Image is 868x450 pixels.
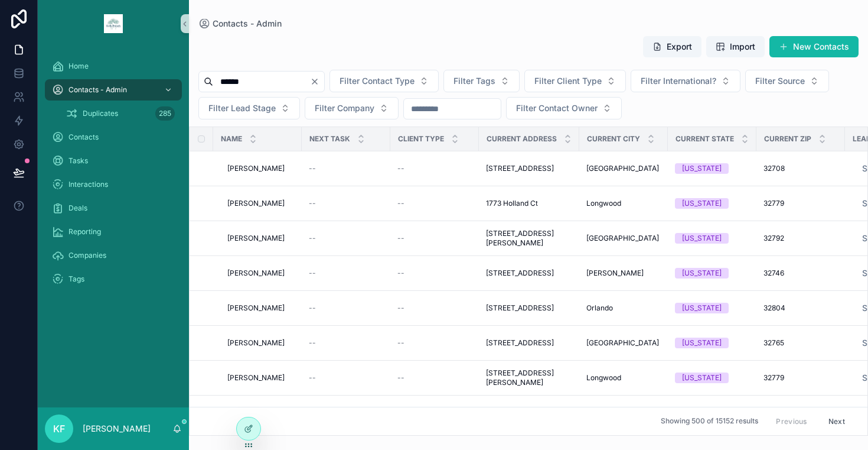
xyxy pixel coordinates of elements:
[675,233,749,244] a: [US_STATE]
[745,70,829,92] button: Select Button
[227,338,285,348] span: [PERSON_NAME]
[397,199,472,208] a: --
[68,132,99,142] span: Contacts
[586,164,661,173] a: [GEOGRAPHIC_DATA]
[487,134,557,144] span: Current Address
[227,268,295,278] a: [PERSON_NAME]
[661,417,758,426] span: Showing 500 of 15152 results
[730,41,755,53] span: Import
[309,164,383,173] a: --
[45,245,182,266] a: Companies
[227,268,285,278] span: [PERSON_NAME]
[227,338,295,348] a: [PERSON_NAME]
[397,164,404,173] span: --
[586,199,621,208] span: Longwood
[586,338,659,348] span: [GEOGRAPHIC_DATA]
[763,268,838,278] a: 32746
[755,75,805,87] span: Filter Source
[586,303,613,313] span: Orlando
[682,338,722,348] div: [US_STATE]
[227,234,295,243] a: [PERSON_NAME]
[68,180,108,189] span: Interactions
[397,268,404,278] span: --
[763,373,784,383] span: 32779
[486,164,554,173] span: [STREET_ADDRESS]
[763,268,784,278] span: 32746
[397,199,404,208] span: --
[506,97,622,119] button: Select Button
[534,75,602,87] span: Filter Client Type
[397,234,472,243] a: --
[309,164,316,173] span: --
[309,199,316,208] span: --
[309,234,316,243] span: --
[68,61,89,71] span: Home
[398,134,444,144] span: Client Type
[155,106,175,121] div: 285
[309,373,316,383] span: --
[227,199,285,208] span: [PERSON_NAME]
[53,422,65,436] span: KF
[586,234,661,243] a: [GEOGRAPHIC_DATA]
[221,134,242,144] span: Name
[643,36,701,57] button: Export
[45,79,182,101] a: Contacts - Admin
[486,268,554,278] span: [STREET_ADDRESS]
[763,338,838,348] a: 32765
[486,338,572,348] a: [STREET_ADDRESS]
[641,75,716,87] span: Filter International?
[68,227,101,237] span: Reporting
[397,303,472,313] a: --
[682,198,722,209] div: [US_STATE]
[763,164,785,173] span: 32708
[763,303,838,313] a: 32804
[682,163,722,174] div: [US_STATE]
[586,164,659,173] span: [GEOGRAPHIC_DATA]
[198,97,300,119] button: Select Button
[486,229,572,248] span: [STREET_ADDRESS][PERSON_NAME]
[59,103,182,124] a: Duplicates285
[486,268,572,278] a: [STREET_ADDRESS]
[309,303,383,313] a: --
[586,338,661,348] a: [GEOGRAPHIC_DATA]
[38,47,189,305] div: scrollable content
[227,303,285,313] span: [PERSON_NAME]
[227,164,285,173] span: [PERSON_NAME]
[587,134,640,144] span: Current City
[769,36,859,57] button: New Contacts
[309,268,316,278] span: --
[586,199,661,208] a: Longwood
[397,303,404,313] span: --
[104,14,123,33] img: App logo
[586,268,661,278] a: [PERSON_NAME]
[309,338,383,348] a: --
[227,199,295,208] a: [PERSON_NAME]
[83,423,151,435] p: [PERSON_NAME]
[45,198,182,219] a: Deals
[763,373,838,383] a: 32779
[682,268,722,279] div: [US_STATE]
[310,77,324,86] button: Clear
[208,102,276,114] span: Filter Lead Stage
[45,56,182,77] a: Home
[68,85,127,95] span: Contacts - Admin
[486,303,572,313] a: [STREET_ADDRESS]
[227,373,295,383] a: [PERSON_NAME]
[676,134,734,144] span: Current State
[675,163,749,174] a: [US_STATE]
[706,36,765,57] button: Import
[68,203,87,213] span: Deals
[227,373,285,383] span: [PERSON_NAME]
[820,412,853,430] button: Next
[675,198,749,209] a: [US_STATE]
[45,150,182,171] a: Tasks
[309,134,350,144] span: Next Task
[397,338,472,348] a: --
[453,75,495,87] span: Filter Tags
[45,174,182,195] a: Interactions
[329,70,439,92] button: Select Button
[227,164,295,173] a: [PERSON_NAME]
[516,102,598,114] span: Filter Contact Owner
[586,373,621,383] span: Longwood
[227,303,295,313] a: [PERSON_NAME]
